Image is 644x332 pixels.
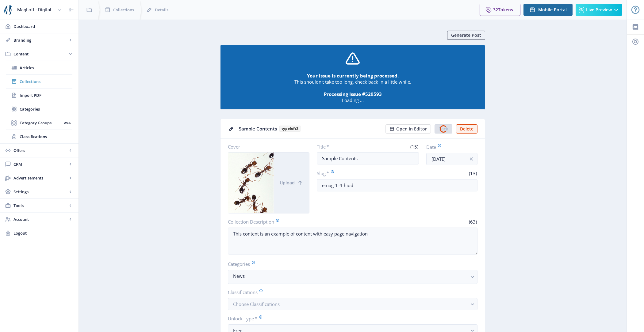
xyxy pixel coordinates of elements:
[113,7,134,13] span: Collections
[274,153,309,213] button: Upload
[6,89,72,102] a: Import PDF
[465,153,477,165] button: info
[480,4,520,16] button: 32Tokens
[523,4,573,16] button: Mobile Portal
[435,124,452,134] button: Pack
[228,298,477,310] button: Choose Classifications
[468,219,477,225] span: (63)
[324,97,382,103] span: Loading ...
[426,144,473,150] label: Date
[13,147,67,153] span: Offers
[20,78,72,85] span: Collections
[228,218,350,225] label: Collection Description
[13,161,67,167] span: CRM
[228,261,473,267] label: Categories
[20,65,72,71] span: Articles
[13,202,67,209] span: Tools
[62,120,72,126] nb-badge: Web
[13,51,67,57] span: Content
[317,170,395,177] label: Slug
[324,91,382,97] span: Processing Issue #529593
[279,126,301,132] b: typeloft2
[498,7,513,13] span: Tokens
[409,144,419,150] span: (15)
[6,116,72,130] a: Category GroupsWeb
[576,4,622,16] button: Live Preview
[228,270,477,284] button: News
[233,272,467,280] nb-select-label: News
[451,33,481,38] span: Generate Post
[6,75,72,88] a: Collections
[6,61,72,74] a: Articles
[385,124,431,134] button: Open in Editor
[538,7,567,12] span: Mobile Portal
[586,7,612,12] span: Live Preview
[294,79,411,85] span: This shouldn't take too long, check back in a little while.
[317,179,478,191] input: this-is-how-a-slug-looks-like
[396,126,427,131] span: Open in Editor
[20,120,62,126] span: Category Groups
[228,144,305,150] label: Cover
[468,170,477,176] span: (13)
[228,289,473,296] label: Classifications
[233,301,280,307] span: Choose Classifications
[13,37,67,43] span: Branding
[6,102,72,116] a: Categories
[13,23,74,29] span: Dashboard
[6,130,72,143] a: Classifications
[20,134,72,140] span: Classifications
[4,5,13,15] img: properties.app_icon.png
[20,106,72,112] span: Categories
[456,124,477,134] button: Delete
[13,230,74,236] span: Logout
[239,124,382,134] div: Sample Contents
[13,175,67,181] span: Advertisements
[468,156,474,162] nb-icon: info
[447,31,485,40] button: Generate Post
[13,216,67,222] span: Account
[17,3,55,17] div: MagLoft - Digital Magazine
[294,73,411,79] span: Your issue is currently being processed.
[20,92,72,98] span: Import PDF
[426,153,477,165] input: Publishing Date
[280,180,295,185] span: Upload
[317,152,419,164] input: Type Collection Title ...
[317,144,366,150] label: Title
[155,7,168,13] span: Details
[13,189,67,195] span: Settings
